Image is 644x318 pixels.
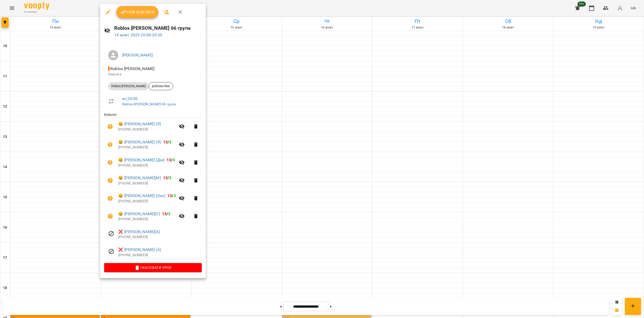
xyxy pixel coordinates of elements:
[163,140,172,144] b: /
[108,66,155,71] span: - Roblox [PERSON_NAME]
[118,163,176,168] p: [PHONE_NUMBER]
[167,193,172,198] span: 13
[122,96,138,101] a: вт , 20:00
[162,211,171,216] b: /
[118,229,160,235] a: ❌ [PERSON_NAME](А)
[104,139,116,151] button: Візит ще не сплачено. Додати оплату?
[104,120,116,133] button: Візит ще не сплачено. Додати оплату?
[118,157,165,163] a: 😀 [PERSON_NAME] (Дм)
[104,192,116,204] button: Візит ще не сплачено. Додати оплату?
[163,140,168,144] span: 13
[118,193,165,199] a: 😀 [PERSON_NAME] (Окс)
[118,127,176,132] p: [PHONE_NUMBER]
[118,217,176,222] p: [PHONE_NUMBER]
[104,263,202,272] button: Скасувати Урок
[108,84,149,88] span: Roblox [PERSON_NAME]
[149,82,173,90] div: роблоксЯ66
[104,210,116,222] button: Візит ще не сплачено. Додати оплату?
[167,193,176,198] b: /
[108,265,198,271] span: Скасувати Урок
[104,174,116,186] button: Візит ще не сплачено. Додати оплату?
[116,6,158,18] button: Урок відбувся
[169,175,171,180] span: 3
[118,247,161,253] a: ❌ [PERSON_NAME] (А)
[167,157,171,162] span: 13
[149,84,173,88] span: роблоксЯ66
[118,211,160,217] a: 😀 [PERSON_NAME](С)
[167,157,175,162] b: /
[118,121,161,127] a: 😀 [PERSON_NAME] (Я)
[120,9,154,15] span: Урок відбувся
[118,139,161,145] a: 😀 [PERSON_NAME] (Я)
[174,193,176,198] span: 3
[118,253,202,258] p: [PHONE_NUMBER]
[169,140,171,144] span: 3
[104,156,116,169] button: Візит ще не сплачено. Додати оплату?
[118,145,176,150] p: [PHONE_NUMBER]
[163,175,168,180] span: 13
[122,53,153,57] a: [PERSON_NAME]
[108,248,114,255] svg: Візит скасовано
[108,231,114,237] svg: Візит скасовано
[173,157,175,162] span: 3
[114,33,163,37] a: 14 жовт 2025 20:00-20:55
[122,102,176,106] a: Roblox [PERSON_NAME] 66 група
[163,175,172,180] b: /
[104,112,202,263] ul: Клієнти
[108,72,198,77] p: Кімната
[162,211,167,216] span: 13
[118,235,202,240] p: [PHONE_NUMBER]
[118,175,161,181] a: 😀 [PERSON_NAME](М)
[168,211,170,216] span: 3
[114,24,202,32] h6: Roblox [PERSON_NAME] 66 група
[118,199,176,204] p: [PHONE_NUMBER]
[118,181,176,186] p: [PHONE_NUMBER]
